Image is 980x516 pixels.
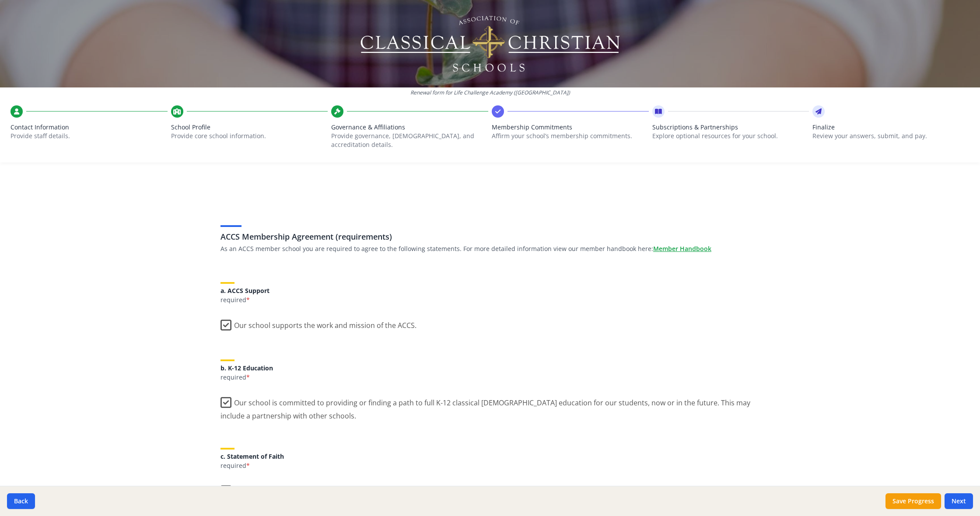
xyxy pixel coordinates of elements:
label: Our school is committed to providing or finding a path to full K-12 classical [DEMOGRAPHIC_DATA] ... [220,391,759,421]
h3: ACCS Membership Agreement (requirements) [220,230,759,243]
span: School Profile [171,123,328,132]
span: Contact Information [10,123,168,132]
p: Provide staff details. [10,132,168,140]
h5: b. K-12 Education [220,365,759,371]
img: Logo [359,13,621,74]
p: Review your answers, submit, and pay. [812,132,969,140]
span: Finalize [812,123,969,132]
h5: c. Statement of Faith [220,453,759,460]
span: Subscriptions & Partnerships [652,123,809,132]
label: Our school agrees with the ACCS Statement of Faith. [220,480,408,499]
h5: a. ACCS Support [220,287,759,294]
p: Provide core school information. [171,132,328,140]
button: Next [945,493,973,509]
button: Back [7,493,35,509]
span: Membership Commitments [492,123,649,132]
button: Save Progress [885,493,941,509]
p: Affirm your school’s membership commitments. [492,132,649,140]
p: Explore optional resources for your school. [652,132,809,140]
a: Member Handbook [653,244,711,253]
label: Our school supports the work and mission of the ACCS. [220,314,416,333]
p: required [220,461,759,470]
p: Provide governance, [DEMOGRAPHIC_DATA], and accreditation details. [331,132,488,149]
span: Governance & Affiliations [331,123,488,132]
p: required [220,373,759,382]
p: required [220,296,759,304]
p: As an ACCS member school you are required to agree to the following statements. For more detailed... [220,244,759,253]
